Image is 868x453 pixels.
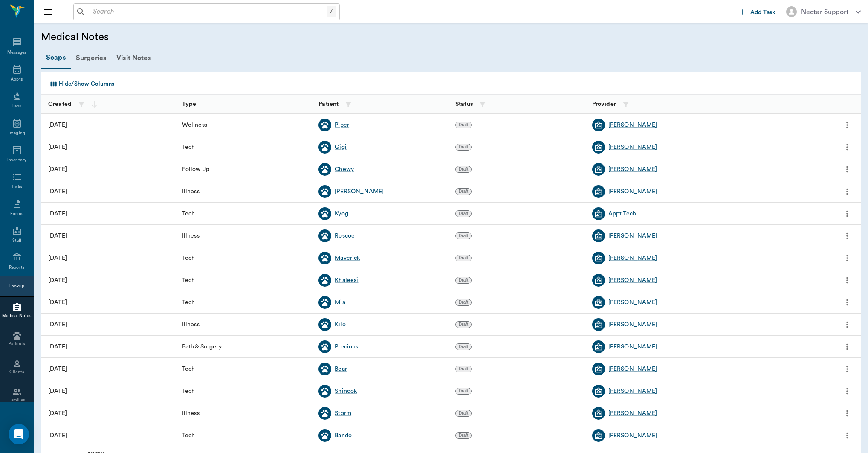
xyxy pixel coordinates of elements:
a: Storm [335,409,351,418]
div: Labs [12,103,21,110]
div: Visit Notes [111,48,156,68]
button: more [840,140,854,154]
span: Draft [456,211,471,217]
div: Chewy [335,165,354,174]
div: 08/26/25 [48,276,67,285]
div: [PERSON_NAME] [608,298,657,307]
span: Draft [456,344,471,350]
span: Draft [456,410,471,416]
div: 08/26/25 [48,209,67,218]
span: Draft [456,255,471,261]
a: Gigi [335,143,347,151]
div: 08/25/25 [48,365,67,373]
div: [PERSON_NAME] [608,387,657,395]
button: more [840,317,854,332]
button: Close drawer [39,3,56,20]
a: Roscoe [335,232,355,240]
a: [PERSON_NAME] [608,320,657,329]
div: Bath & Surgery [178,336,315,358]
button: Add Task [737,4,779,20]
input: Search [90,6,327,18]
button: more [840,251,854,265]
div: Lookup [9,283,24,290]
div: Illness [178,314,315,336]
a: Bear [335,365,347,373]
div: Reports [9,264,25,271]
div: Soaps [41,47,71,69]
strong: Type [182,101,197,107]
a: [PERSON_NAME] [608,276,657,285]
a: [PERSON_NAME] [608,232,657,240]
span: Draft [456,433,471,438]
a: Mia [335,298,345,307]
button: more [840,340,854,354]
button: more [840,362,854,376]
div: Tech [178,358,315,380]
a: Precious [335,343,358,351]
button: more [840,162,854,177]
div: 08/26/25 [48,143,67,151]
span: Draft [456,122,471,128]
a: Bando [335,431,352,440]
div: 08/25/25 [48,320,67,329]
div: Open Intercom Messenger [9,424,29,444]
div: [PERSON_NAME] [608,254,657,262]
a: [PERSON_NAME] [608,431,657,440]
div: Forms [10,211,23,217]
button: more [840,295,854,310]
div: / [327,6,336,17]
a: [PERSON_NAME] [608,365,657,373]
div: 08/26/25 [48,187,67,196]
a: Piper [335,121,349,129]
a: Kyog [335,209,348,218]
div: Illness [178,180,315,203]
strong: Patient [318,101,339,107]
span: Draft [456,322,471,328]
div: Shinook [335,387,357,395]
strong: Provider [592,101,616,107]
div: Follow Up [178,158,315,180]
button: Select columns [46,77,116,91]
div: Inventory [7,157,26,163]
a: Maverick [335,254,360,262]
div: 08/25/25 [48,431,67,440]
div: 08/25/25 [48,343,67,351]
div: Messages [7,49,27,56]
button: more [840,118,854,132]
strong: Status [455,101,473,107]
div: 08/25/25 [48,387,67,395]
div: Tech [178,380,315,402]
a: [PERSON_NAME] [335,187,384,196]
a: Khaleesi [335,276,358,285]
a: [PERSON_NAME] [608,343,657,351]
div: Illness [178,402,315,424]
span: Draft [456,299,471,305]
div: Tech [178,269,315,291]
button: Nectar Support [779,4,868,20]
div: Tech [178,291,315,314]
div: Nectar Support [801,7,849,17]
div: Kilo [335,320,346,329]
strong: Created [48,101,72,107]
div: Tech [178,203,315,225]
span: Draft [456,388,471,394]
div: 08/26/25 [48,298,67,307]
div: Tech [178,247,315,269]
a: [PERSON_NAME] [608,187,657,196]
div: [PERSON_NAME] [608,143,657,151]
span: Draft [456,366,471,372]
a: [PERSON_NAME] [608,121,657,129]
